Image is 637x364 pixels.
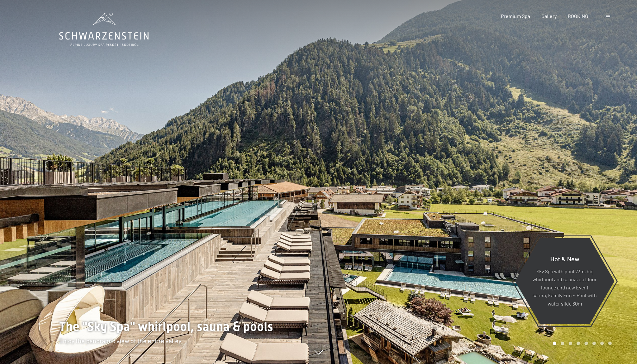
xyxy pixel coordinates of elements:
[569,342,572,345] div: Carousel Page 3
[550,255,579,262] span: Hot & New
[553,342,556,345] div: Carousel Page 1 (Current Slide)
[561,342,564,345] div: Carousel Page 2
[584,342,588,345] div: Carousel Page 5
[501,13,530,19] a: Premium Spa
[551,342,612,345] div: Carousel Pagination
[600,342,604,345] div: Carousel Page 7
[515,238,615,325] a: Hot & New Sky Spa with pool 23m, big whirlpool and sauna, outdoor lounge and new Event sauna, Fam...
[568,13,588,19] a: BOOKING
[592,342,596,345] div: Carousel Page 6
[541,13,557,19] a: Gallery
[577,342,580,345] div: Carousel Page 4
[530,267,599,307] p: Sky Spa with pool 23m, big whirlpool and sauna, outdoor lounge and new Event sauna, Family Fun - ...
[608,342,612,345] div: Carousel Page 8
